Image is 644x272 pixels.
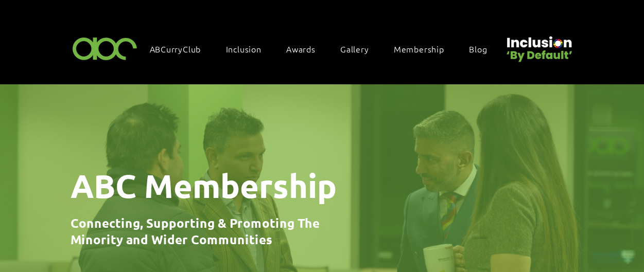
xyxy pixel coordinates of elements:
a: Blog [464,38,502,60]
span: Awards [286,43,316,55]
a: ABCurryClub [145,38,217,60]
img: Untitled design (22).png [503,28,574,63]
div: Inclusion [221,38,277,60]
span: Inclusion [226,43,262,55]
span: Blog [469,43,487,55]
span: ABC Membership [71,165,337,206]
nav: Site [145,38,503,60]
img: ABC-Logo-Blank-Background-01-01-2.png [69,33,141,63]
span: Gallery [340,43,369,55]
a: Membership [389,38,460,60]
span: ABCurryClub [150,43,201,55]
a: Gallery [335,38,385,60]
span: Connecting, Supporting & Promoting The Minority and Wider Communities [71,215,320,247]
span: Membership [394,43,444,55]
div: Awards [281,38,331,60]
